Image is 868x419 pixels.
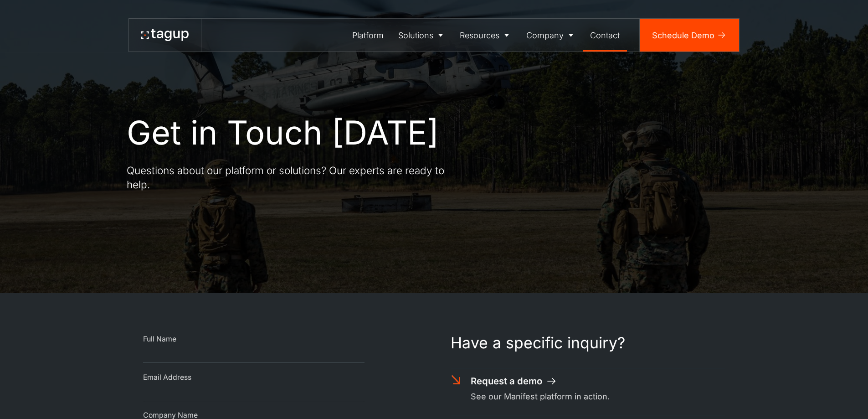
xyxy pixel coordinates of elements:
[471,374,557,388] a: Request a demo
[652,29,714,41] div: Schedule Demo
[352,29,384,41] div: Platform
[471,374,542,388] div: Request a demo
[127,114,439,151] h1: Get in Touch [DATE]
[345,19,391,52] a: Platform
[453,19,519,52] a: Resources
[451,334,725,352] h1: Have a specific inquiry?
[127,163,455,192] p: Questions about our platform or solutions? Our experts are ready to help.
[460,29,499,41] div: Resources
[526,29,564,41] div: Company
[398,29,433,41] div: Solutions
[391,19,453,52] a: Solutions
[471,390,610,403] div: See our Manifest platform in action.
[583,19,627,52] a: Contact
[519,19,583,52] a: Company
[590,29,620,41] div: Contact
[143,334,365,344] div: Full Name
[640,19,739,52] a: Schedule Demo
[143,372,365,383] div: Email Address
